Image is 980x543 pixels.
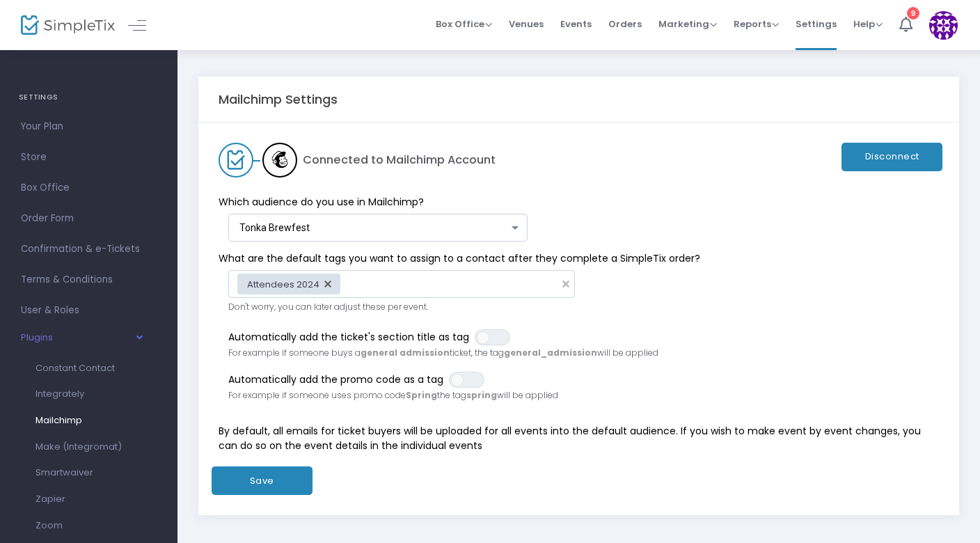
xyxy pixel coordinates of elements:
[504,347,597,359] b: general_admission
[361,347,450,359] b: general admission
[841,143,942,171] button: Disconnect
[24,486,132,512] a: Zapier
[239,222,310,233] span: Tonka Brewfest
[303,153,496,167] h5: Connected to Mailchimp Account
[270,150,290,169] img: Mailchimp logo
[228,372,443,386] span: Automatically add the promo code as a tag
[734,17,779,31] span: Reports
[907,7,919,19] div: 9
[560,6,592,42] span: Events
[351,277,551,292] input: NO DATA FOUND
[212,466,313,495] button: Save
[24,434,132,460] a: Make (Integromat)
[608,6,642,42] span: Orders
[247,280,319,289] span: Attendees 2024
[21,332,141,350] button: Plugins
[35,387,84,400] span: Integrately
[19,84,159,111] h4: SETTINGS
[35,361,115,375] span: Constant Contact
[658,17,717,31] span: Marketing
[35,414,82,427] span: Mailchimp
[219,92,338,107] h5: Mailchimp Settings
[226,150,246,171] img: SimpleTix logo
[35,519,63,532] span: Zoom
[24,407,132,434] a: Mailchimp
[21,301,157,320] span: User & Roles
[24,355,132,381] a: Constant Contact
[21,271,157,289] span: Terms & Conditions
[24,459,132,486] a: Smartwaiver
[24,381,132,407] a: Integrately
[35,492,65,505] span: Zapier
[796,6,837,42] span: Settings
[212,195,933,210] span: Which audience do you use in Mailchimp?
[35,466,93,479] span: Smartwaiver
[21,210,157,228] span: Order Form
[853,17,883,31] span: Help
[558,276,574,292] span: clear
[322,278,333,290] span: delete
[21,148,157,166] span: Store
[21,118,157,136] span: Your Plan
[21,179,157,197] span: Box Office
[212,251,933,266] span: What are the default tags you want to assign to a contact after they complete a SimpleTix order?
[21,240,157,258] span: Confirmation & e-Tickets
[24,512,132,539] a: Zoom
[466,389,497,401] b: spring
[35,440,122,453] span: Make (Integromat)
[219,424,940,453] p: By default, all emails for ticket buyers will be uploaded for all events into the default audienc...
[436,17,492,31] span: Box Office
[509,6,544,42] span: Venues
[228,330,469,344] span: Automatically add the ticket's section title as tag
[406,389,437,401] b: Spring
